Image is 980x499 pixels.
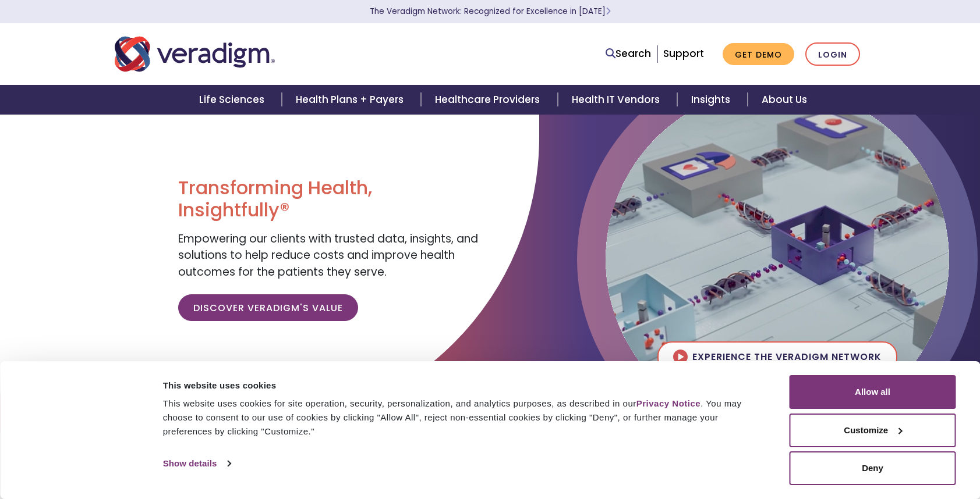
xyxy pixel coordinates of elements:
[115,35,275,73] img: Veradigm logo
[178,231,478,280] span: Empowering our clients with trusted data, insights, and solutions to help reduce costs and improv...
[805,42,860,66] a: Login
[421,85,557,115] a: Healthcare Providers
[748,85,821,115] a: About Us
[163,455,231,472] a: Show details
[370,6,611,17] a: The Veradigm Network: Recognized for Excellence in [DATE]Learn More
[606,6,611,17] span: Learn More
[282,85,421,115] a: Health Plans + Payers
[178,294,358,321] a: Discover Veradigm's Value
[790,375,956,409] button: Allow all
[163,397,763,439] div: This website uses cookies for site operation, security, personalization, and analytics purposes, ...
[558,85,677,115] a: Health IT Vendors
[790,451,956,485] button: Deny
[636,398,700,408] a: Privacy Notice
[677,85,748,115] a: Insights
[663,47,704,60] a: Support
[723,43,794,66] a: Get Demo
[178,177,481,222] h1: Transforming Health, Insightfully®
[185,85,282,115] a: Life Sciences
[606,46,651,62] a: Search
[790,414,956,447] button: Customize
[163,379,763,393] div: This website uses cookies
